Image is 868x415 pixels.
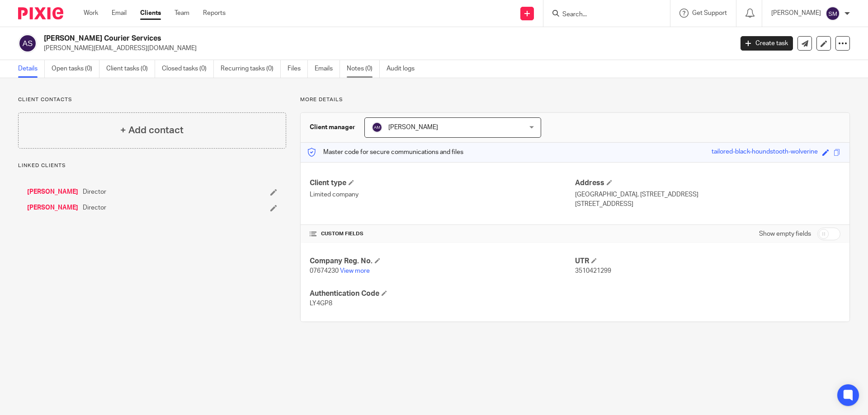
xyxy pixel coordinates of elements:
a: Clients [140,9,161,18]
img: Pixie [18,7,63,19]
img: svg%3E [826,6,840,21]
a: View more [340,268,370,274]
a: Recurring tasks (0) [221,60,281,78]
h4: Company Reg. No. [310,256,575,266]
p: Master code for secure communications and files [307,148,463,157]
p: Client contacts [18,96,286,103]
p: [PERSON_NAME][EMAIL_ADDRESS][DOMAIN_NAME] [44,44,727,53]
a: Emails [315,60,340,78]
span: Director [83,203,106,212]
a: Details [18,60,45,78]
p: More details [300,96,850,103]
h3: Client manager [310,123,355,132]
h4: Address [575,178,840,188]
a: Create task [741,36,793,51]
h4: CUSTOM FIELDS [310,230,575,238]
p: [STREET_ADDRESS] [575,200,840,209]
h4: Client type [310,178,575,188]
a: [PERSON_NAME] [27,203,78,212]
a: [PERSON_NAME] [27,187,78,196]
span: 07674230 [310,268,339,274]
a: Open tasks (0) [52,60,99,78]
img: svg%3E [18,34,37,53]
a: Email [112,9,127,18]
p: [PERSON_NAME] [771,9,821,18]
a: Client tasks (0) [106,60,155,78]
h4: + Add contact [120,123,184,137]
img: svg%3E [372,122,382,133]
span: Get Support [692,10,727,16]
h2: [PERSON_NAME] Courier Services [44,34,590,43]
input: Search [561,11,643,19]
a: Audit logs [387,60,421,78]
span: LY4GP8 [310,300,332,307]
a: Team [175,9,189,18]
h4: UTR [575,256,840,266]
span: 3510421299 [575,268,611,274]
a: Reports [203,9,226,18]
p: [GEOGRAPHIC_DATA], [STREET_ADDRESS] [575,190,840,199]
span: Director [83,187,106,196]
p: Linked clients [18,162,286,169]
a: Closed tasks (0) [162,60,214,78]
a: Notes (0) [347,60,380,78]
label: Show empty fields [759,229,811,238]
p: Limited company [310,190,575,199]
a: Files [288,60,308,78]
h4: Authentication Code [310,289,575,298]
div: tailored-black-houndstooth-wolverine [712,147,818,158]
a: Work [84,9,98,18]
span: [PERSON_NAME] [388,124,438,131]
